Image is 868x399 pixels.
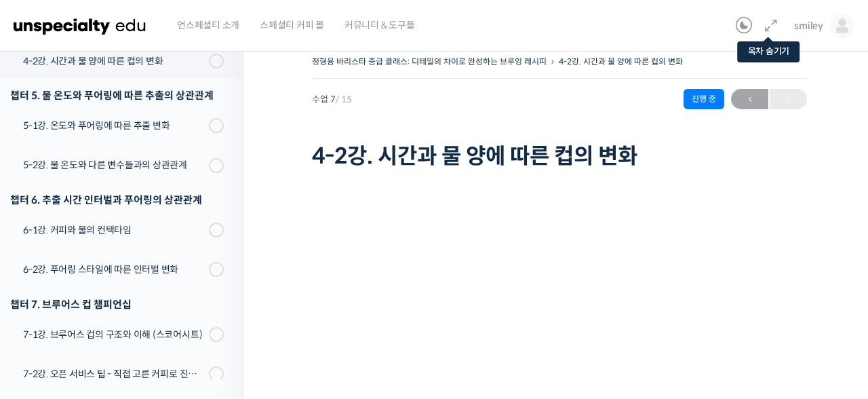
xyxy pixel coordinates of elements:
div: 진행 중 [684,89,724,109]
a: 대화 [90,286,175,320]
span: 홈 [43,307,51,318]
a: 4-2강. 시간과 물 양에 따른 컵의 변화 [559,56,683,66]
div: 챕터 6. 추출 시간 인터벌과 푸어링의 상관관계 [10,191,224,209]
a: 설정 [175,286,260,320]
a: 홈 [4,286,90,320]
span: / 15 [336,94,352,105]
div: 4-2강. 시간과 물 양에 따른 컵의 변화 [23,54,205,69]
a: ←이전 [731,89,768,109]
div: 챕터 7. 브루어스 컵 챔피언십 [10,295,224,313]
div: 5-2강. 물 온도와 다른 변수들과의 상관관계 [23,157,205,172]
span: 설정 [210,307,226,318]
div: 7-1강. 브루어스 컵의 구조와 이해 (스코어시트) [23,327,205,342]
div: 7-2강. 오픈 서비스 팁 - 직접 고른 커피로 진행하는 시연 [23,366,205,381]
div: 6-2강. 푸어링 스타일에 따른 인터벌 변화 [23,262,205,277]
div: 챕터 5. 물 온도와 푸어링에 따른 추출의 상관관계 [10,86,224,104]
div: 6-1강. 커피와 물의 컨택타임 [23,223,205,237]
span: 수업 7 [312,95,352,104]
span: ← [731,90,768,109]
a: 정형용 바리스타 중급 클래스: 디테일의 차이로 완성하는 브루잉 레시피 [312,56,547,66]
h1: 4-2강. 시간과 물 양에 따른 컵의 변화 [312,143,807,169]
div: 5-1강. 온도와 푸어링에 따른 추출 변화 [23,118,205,133]
span: smiley [794,20,823,32]
span: 대화 [124,307,140,318]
